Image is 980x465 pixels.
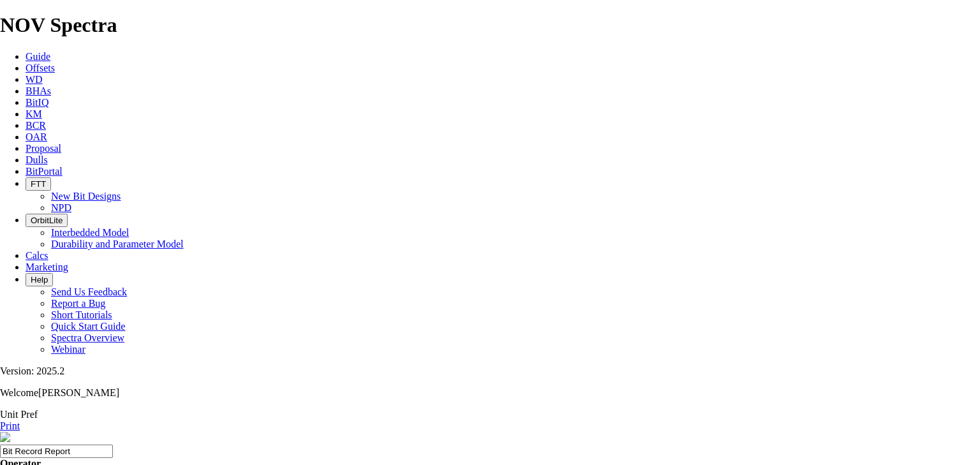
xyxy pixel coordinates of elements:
[51,239,184,249] a: Durability and Parameter Model
[26,63,55,73] a: Offsets
[26,85,51,96] a: BHAs
[51,298,105,309] a: Report a Bug
[26,108,42,119] a: KM
[26,177,51,191] button: FTT
[26,131,47,142] a: OAR
[51,309,112,320] a: Short Tutorials
[38,387,119,398] span: [PERSON_NAME]
[51,227,129,238] a: Interbedded Model
[51,286,127,297] a: Send Us Feedback
[26,74,43,85] a: WD
[31,179,46,189] span: FTT
[26,273,53,286] button: Help
[51,344,85,355] a: Webinar
[26,51,50,62] a: Guide
[26,154,48,165] a: Dulls
[31,216,63,225] span: OrbitLite
[51,332,124,343] a: Spectra Overview
[26,166,63,177] a: BitPortal
[31,275,48,284] span: Help
[26,250,48,261] a: Calcs
[51,191,121,202] a: New Bit Designs
[51,321,125,332] a: Quick Start Guide
[26,214,68,227] button: OrbitLite
[26,97,48,108] a: BitIQ
[26,262,68,272] a: Marketing
[26,120,46,131] a: BCR
[26,143,61,154] a: Proposal
[51,202,71,213] a: NPD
